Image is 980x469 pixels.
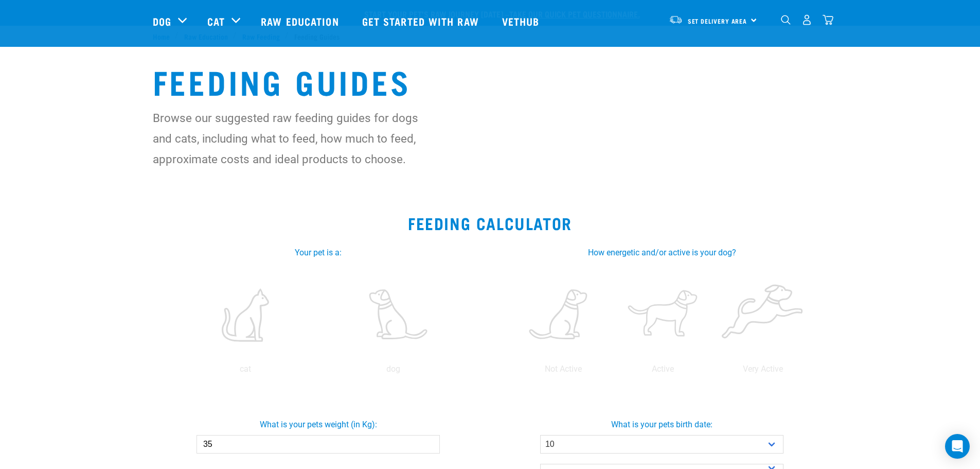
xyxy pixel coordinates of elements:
[781,15,791,25] img: home-icon-1@2x.png
[615,363,711,375] p: Active
[153,13,171,29] a: Dog
[669,15,683,24] img: van-moving.png
[823,14,833,25] img: home-icon@2x.png
[945,434,970,459] div: Open Intercom Messenger
[153,108,423,169] p: Browse our suggested raw feeding guides for dogs and cats, including what to feed, how much to fe...
[515,363,611,375] p: Not Active
[174,363,317,375] p: cat
[352,1,492,42] a: Get started with Raw
[251,1,351,42] a: Raw Education
[801,14,812,25] img: user.png
[492,1,553,42] a: Vethub
[688,19,747,23] span: Set Delivery Area
[145,419,492,431] label: What is your pets weight (in Kg):
[207,13,225,29] a: Cat
[715,363,811,375] p: Very Active
[322,363,465,375] p: dog
[503,247,822,259] label: How energetic and/or active is your dog?
[488,419,836,431] label: What is your pets birth date:
[12,214,968,232] h2: Feeding Calculator
[153,62,828,99] h1: Feeding Guides
[159,247,478,259] label: Your pet is a:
